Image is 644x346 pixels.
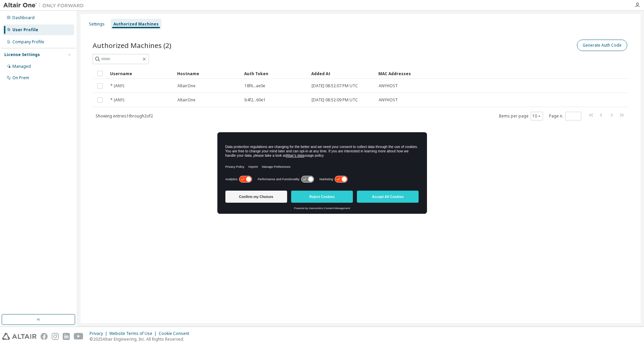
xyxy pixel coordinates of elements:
div: User Profile [12,27,38,33]
span: Authorized Machines (2) [93,41,171,50]
div: Added At [311,68,373,79]
img: instagram.svg [52,333,59,340]
span: 18f6...ae0e [245,83,265,89]
div: Website Terms of Use [109,331,159,336]
div: Auth Token [244,68,306,79]
div: Hostname [177,68,239,79]
span: * (ANY) [110,97,124,103]
div: MAC Addresses [378,68,558,79]
span: [DATE] 08:52:09 PM UTC [312,97,358,103]
span: ANYHOST [379,97,398,103]
img: facebook.svg [41,333,48,340]
span: * (ANY) [110,83,124,89]
div: Username [110,68,172,79]
span: AltairOne [177,83,196,89]
button: 10 [532,113,541,119]
span: Showing entries 1 through 2 of 2 [96,113,153,119]
div: License Settings [4,52,40,57]
div: Authorized Machines [113,21,159,27]
div: Settings [89,21,105,27]
p: © 2025 Altair Engineering, Inc. All Rights Reserved. [90,336,193,342]
span: AltairOne [177,97,196,103]
div: On Prem [12,75,29,81]
div: Cookie Consent [159,331,193,336]
img: altair_logo.svg [2,333,37,340]
button: Generate Auth Code [577,40,627,51]
img: linkedin.svg [63,333,70,340]
span: Page n. [549,112,581,120]
span: b4f2...60e1 [245,97,266,103]
img: Altair One [3,2,87,9]
div: Dashboard [12,15,35,20]
span: Items per page [499,112,543,120]
div: Managed [12,64,31,69]
span: ANYHOST [379,83,398,89]
div: Company Profile [12,39,44,45]
img: youtube.svg [74,333,84,340]
div: Privacy [90,331,109,336]
span: [DATE] 08:52:07 PM UTC [312,83,358,89]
